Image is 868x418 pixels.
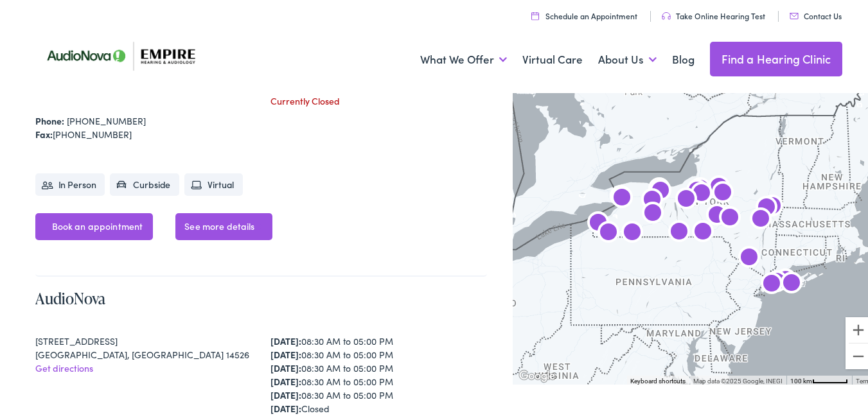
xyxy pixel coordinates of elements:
div: AudioNova [687,215,718,246]
div: AudioNova [682,174,713,205]
div: Currently Closed [270,92,488,105]
div: AudioNova [707,176,738,207]
div: AudioNova [770,263,801,294]
a: [PHONE_NUMBER] [67,112,146,125]
div: [GEOGRAPHIC_DATA], [GEOGRAPHIC_DATA] 14526 [35,345,252,359]
div: [STREET_ADDRESS] [35,332,252,345]
li: Curbside [110,171,179,193]
li: Virtual [184,171,243,193]
div: AudioNova [751,191,782,222]
img: utility icon [531,9,539,17]
a: About Us [598,33,657,81]
a: Open this area in Google Maps (opens a new window) [516,365,558,382]
div: AudioNova [757,189,788,220]
div: AudioNova [605,180,636,211]
a: Contact Us [790,8,842,19]
div: AudioNova [583,206,614,237]
a: Take Online Hearing Test [662,8,765,19]
button: Map Scale: 100 km per 52 pixels [786,373,852,382]
a: See more details [175,211,272,238]
span: Map data ©2025 Google, INEGI [693,375,783,382]
strong: [DATE]: [270,399,301,412]
div: AudioNova [607,181,637,212]
strong: [DATE]: [270,345,301,358]
button: Keyboard shortcuts [630,374,686,383]
div: AudioNova [745,202,776,233]
div: AudioNova [702,198,732,229]
span: 100 km [790,375,812,382]
a: Get directions [35,359,93,372]
a: Blog [672,33,695,81]
strong: Fax: [35,125,53,138]
strong: [DATE]: [270,359,301,372]
div: Empire Hearing &#038; Audiology by AudioNova [776,266,807,297]
strong: [DATE]: [270,332,301,345]
strong: [DATE]: [270,386,301,399]
a: Virtual Care [522,33,583,81]
div: AudioNova [734,241,765,272]
img: utility icon [790,10,799,17]
a: Schedule an Appointment [531,8,637,19]
a: What We Offer [420,33,507,81]
li: In Person [35,171,105,193]
div: Empire Hearing &#038; Audiology by AudioNova [664,215,695,246]
img: Google [516,365,558,382]
div: AudioNova [686,177,717,207]
div: AudioNova [645,174,676,205]
strong: Phone: [35,112,64,125]
div: AudioNova [761,265,792,296]
a: Book an appointment [35,211,154,238]
div: AudioNova [644,172,675,203]
div: AudioNova [593,216,624,247]
a: AudioNova [35,285,105,306]
div: AudioNova [637,196,668,227]
div: AudioNova [671,182,702,213]
div: AudioNova [756,267,787,298]
img: utility icon [662,10,671,17]
div: AudioNova [714,201,745,232]
div: AudioNova [704,170,734,201]
div: AudioNova [617,216,648,247]
div: Empire Hearing &#038; Audiology by AudioNova [685,172,716,203]
div: [PHONE_NUMBER] [35,125,488,139]
a: Find a Hearing Clinic [710,39,843,74]
strong: [DATE]: [270,372,301,385]
div: AudioNova [637,183,668,214]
